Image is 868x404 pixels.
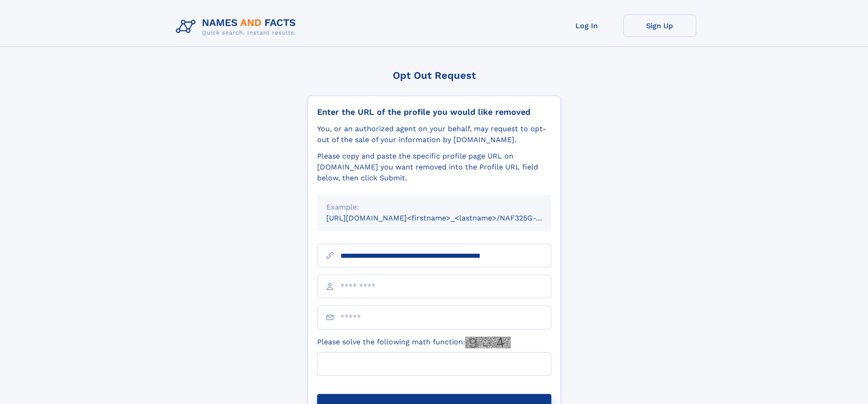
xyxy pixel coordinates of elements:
small: [URL][DOMAIN_NAME]<firstname>_<lastname>/NAF325G-xxxxxxxx [326,214,569,222]
div: Enter the URL of the profile you would like removed [317,107,551,117]
div: Opt Out Request [308,70,561,81]
a: Sign Up [623,15,696,37]
div: Please copy and paste the specific profile page URL on [DOMAIN_NAME] you want removed into the Pr... [317,151,551,184]
img: Logo Names and Facts [172,15,303,39]
label: Please solve the following math function: [317,337,511,348]
div: Example: [326,202,542,213]
div: You, or an authorized agent on your behalf, may request to opt-out of the sale of your informatio... [317,123,551,145]
a: Log In [550,15,623,37]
